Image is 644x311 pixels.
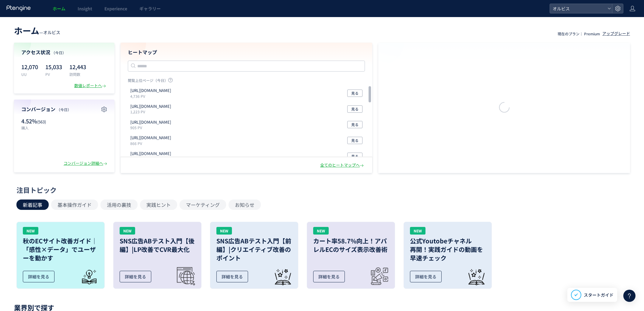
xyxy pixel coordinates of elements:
[410,271,442,282] div: 詳細を見る
[130,88,171,94] p: https://orbis.co.jp/order/thanks
[23,227,38,235] div: NEW
[130,151,171,157] p: https://pr.orbis.co.jp/special/04
[307,222,395,289] a: NEWカート率58.7%向上！アパレルECのサイズ表示改善術詳細を見る
[210,222,298,289] a: NEWSNS広告ABテスト入門【前編】|クリエイティブ改善のポイント詳細を見る
[21,62,38,72] p: 12,070
[313,271,345,282] div: 詳細を見る
[100,200,138,210] button: 活用の裏技
[347,105,362,113] button: 見る
[139,5,161,12] span: ギャラリー
[229,200,261,210] button: お知らせ
[53,5,65,12] span: ホーム
[51,50,66,55] span: （今日）
[16,185,625,195] div: 注目トピック
[14,24,60,37] div: —
[45,62,62,72] p: 15,033
[14,24,39,37] span: ホーム
[69,62,86,72] p: 12,443
[120,271,151,282] div: 詳細を見る
[410,227,425,235] div: NEW
[602,31,630,37] div: アップグレード
[130,119,171,125] p: https://pr.orbis.co.jp/cosmetics/udot/410-12
[130,135,171,141] p: https://pr.orbis.co.jp/cosmetics/u/100
[313,237,389,254] h3: カート率58.7%向上！アパレルECのサイズ表示改善術
[347,153,362,160] button: 見る
[130,94,173,99] p: 4,736 PV
[21,49,107,56] h4: アクセス状況
[313,227,329,235] div: NEW
[37,119,46,125] span: (563)
[130,141,173,146] p: 866 PV
[14,306,630,309] p: 業界別で探す
[216,227,232,235] div: NEW
[558,31,600,36] p: 現在のプラン： Premium
[130,109,173,114] p: 1,223 PV
[130,104,171,109] p: https://pr.orbis.co.jp/cosmetics/clearful/331
[180,200,226,210] button: マーケティング
[216,237,292,262] h3: SNS広告ABテスト入門【前編】|クリエイティブ改善のポイント
[216,271,248,282] div: 詳細を見る
[130,157,173,162] p: 646 PV
[78,5,92,12] span: Insight
[21,125,61,130] p: 購入
[64,161,108,166] div: コンバージョン詳細へ
[128,49,365,56] h4: ヒートマップ
[410,237,485,262] h3: 公式Youtobeチャネル 再開！実践ガイドの動画を 早速チェック
[21,72,38,77] p: UU
[69,72,86,77] p: 訪問数
[120,237,195,254] h3: SNS広告ABテスト入門【後編】|LP改善でCVR最大化
[351,90,359,97] span: 見る
[74,83,107,89] div: 数値レポートへ
[21,117,61,125] p: 4.52%
[351,153,359,160] span: 見る
[130,125,173,130] p: 905 PV
[43,29,60,35] span: オルビス
[45,72,62,77] p: PV
[347,90,362,97] button: 見る
[23,271,54,282] div: 詳細を見る
[584,292,614,298] span: スタートガイド
[347,137,362,144] button: 見る
[404,222,492,289] a: NEW公式Youtobeチャネル再開！実践ガイドの動画を早速チェック詳細を見る
[113,222,201,289] a: NEWSNS広告ABテスト入門【後編】|LP改善でCVR最大化詳細を見る
[23,237,98,262] h3: 秋のECサイト改善ガイド｜「感性×データ」でユーザーを動かす
[351,105,359,113] span: 見る
[351,121,359,128] span: 見る
[551,4,605,13] span: オルビス
[16,222,105,289] a: NEW秋のECサイト改善ガイド｜「感性×データ」でユーザーを動かす詳細を見る
[51,200,98,210] button: 基本操作ガイド
[128,78,365,85] p: 閲覧上位ページ（今日）
[104,5,127,12] span: Experience
[140,200,177,210] button: 実践ヒント
[57,107,71,112] span: （今日）
[351,137,359,144] span: 見る
[347,121,362,128] button: 見る
[21,106,107,113] h4: コンバージョン
[320,162,365,168] div: 全てのヒートマップへ
[120,227,135,235] div: NEW
[16,200,49,210] button: 新着記事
